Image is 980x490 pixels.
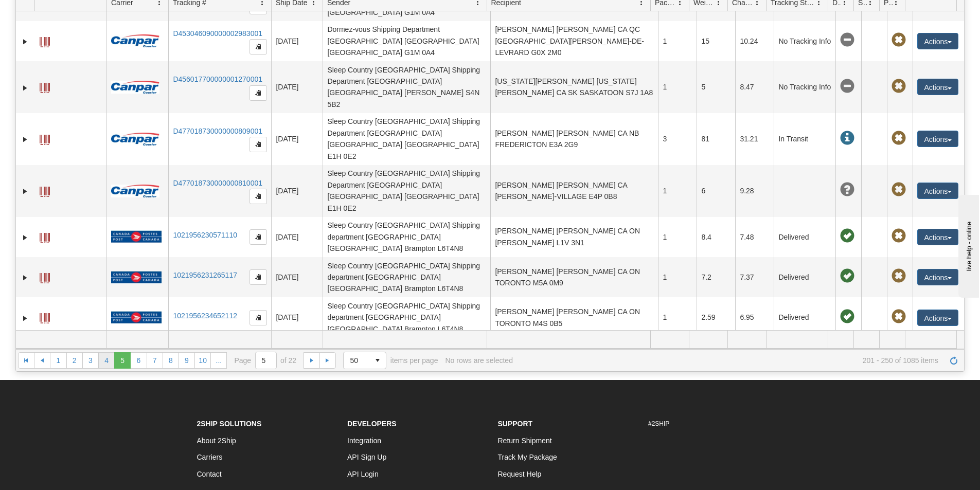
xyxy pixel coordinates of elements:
[917,131,958,147] button: Actions
[946,352,962,369] a: Refresh
[840,33,854,47] span: No Tracking Info
[250,189,267,204] button: Copy to clipboard
[735,297,774,337] td: 6.95
[40,182,50,198] a: Label
[774,61,835,113] td: No Tracking Info
[66,352,83,369] a: 2
[111,81,159,94] img: 14 - Canpar
[111,230,162,243] img: 20 - Canada Post
[498,470,542,478] a: Request Help
[917,79,958,95] button: Actions
[840,310,854,324] span: On time
[40,78,50,95] a: Label
[173,29,262,38] a: D453046090000002983001
[98,352,115,369] a: 4
[774,297,835,337] td: Delivered
[173,75,262,83] a: D456017700000001270001
[735,21,774,61] td: 10.24
[304,352,320,369] a: Go to the next page
[250,39,267,55] button: Copy to clipboard
[347,437,381,445] a: Integration
[250,229,267,245] button: Copy to clipboard
[490,21,658,61] td: [PERSON_NAME] [PERSON_NAME] CA QC [GEOGRAPHIC_DATA][PERSON_NAME]-DE-LEVRARD G0X 2M0
[343,352,438,369] span: items per page
[490,297,658,337] td: [PERSON_NAME] [PERSON_NAME] CA ON TORONTO M4S 0B5
[323,61,490,113] td: Sleep Country [GEOGRAPHIC_DATA] Shipping Department [GEOGRAPHIC_DATA] [GEOGRAPHIC_DATA] [PERSON_N...
[18,352,34,369] a: Go to the first page
[250,137,267,152] button: Copy to clipboard
[343,352,386,369] span: Page sizes drop down
[697,257,735,297] td: 7.2
[892,131,906,146] span: Pickup Not Assigned
[173,312,237,320] a: 1021956234652112
[173,271,237,279] a: 1021956231265117
[111,34,159,47] img: 14 - Canpar
[323,165,490,217] td: Sleep Country [GEOGRAPHIC_DATA] Shipping Department [GEOGRAPHIC_DATA] [GEOGRAPHIC_DATA] [GEOGRAPH...
[840,183,854,197] span: Unknown
[111,311,162,324] img: 20 - Canada Post
[697,21,735,61] td: 15
[697,113,735,165] td: 81
[323,257,490,297] td: Sleep Country [GEOGRAPHIC_DATA] Shipping department [GEOGRAPHIC_DATA] [GEOGRAPHIC_DATA] Brampton ...
[735,165,774,217] td: 9.28
[774,257,835,297] td: Delivered
[20,273,30,283] a: Expand
[256,352,276,369] input: Page 5
[892,79,906,94] span: Pickup Not Assigned
[323,21,490,61] td: Dormez-vous Shipping Department [GEOGRAPHIC_DATA] [GEOGRAPHIC_DATA] [GEOGRAPHIC_DATA] G1M 0A4
[20,134,30,144] a: Expand
[197,437,236,445] a: About 2Ship
[347,453,386,461] a: API Sign Up
[250,269,267,285] button: Copy to clipboard
[774,113,835,165] td: In Transit
[697,297,735,337] td: 2.59
[658,61,697,113] td: 1
[658,217,697,257] td: 1
[163,352,179,369] a: 8
[735,113,774,165] td: 31.21
[658,297,697,337] td: 1
[648,421,783,427] h6: #2SHIP
[498,437,552,445] a: Return Shipment
[697,61,735,113] td: 5
[20,232,30,243] a: Expand
[892,33,906,47] span: Pickup Not Assigned
[956,192,979,297] iframe: chat widget
[271,21,323,61] td: [DATE]
[271,257,323,297] td: [DATE]
[147,352,163,369] a: 7
[173,127,262,135] a: D477018730000000809001
[369,352,386,369] span: select
[234,352,296,369] span: Page of 22
[490,257,658,297] td: [PERSON_NAME] [PERSON_NAME] CA ON TORONTO M5A 0M9
[735,61,774,113] td: 8.47
[111,271,162,284] img: 20 - Canada Post
[840,269,854,283] span: On time
[658,113,697,165] td: 3
[917,229,958,245] button: Actions
[735,217,774,257] td: 7.48
[173,179,262,187] a: D477018730000000810001
[774,217,835,257] td: Delivered
[350,355,363,366] span: 50
[490,113,658,165] td: [PERSON_NAME] [PERSON_NAME] CA NB FREDERICTON E3A 2G9
[658,257,697,297] td: 1
[347,420,397,428] strong: Developers
[271,297,323,337] td: [DATE]
[197,470,222,478] a: Contact
[917,269,958,285] button: Actions
[490,165,658,217] td: [PERSON_NAME] [PERSON_NAME] CA [PERSON_NAME]-VILLAGE E4P 0B8
[40,32,50,49] a: Label
[111,185,159,197] img: 14 - Canpar
[50,352,66,369] a: 1
[697,165,735,217] td: 6
[173,231,237,239] a: 1021956230571110
[840,229,854,243] span: On time
[323,297,490,337] td: Sleep Country [GEOGRAPHIC_DATA] Shipping department [GEOGRAPHIC_DATA] [GEOGRAPHIC_DATA] Brampton ...
[40,228,50,245] a: Label
[130,352,147,369] a: 6
[197,420,262,428] strong: 2Ship Solutions
[34,352,50,369] a: Go to the previous page
[658,165,697,217] td: 1
[892,269,906,283] span: Pickup Not Assigned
